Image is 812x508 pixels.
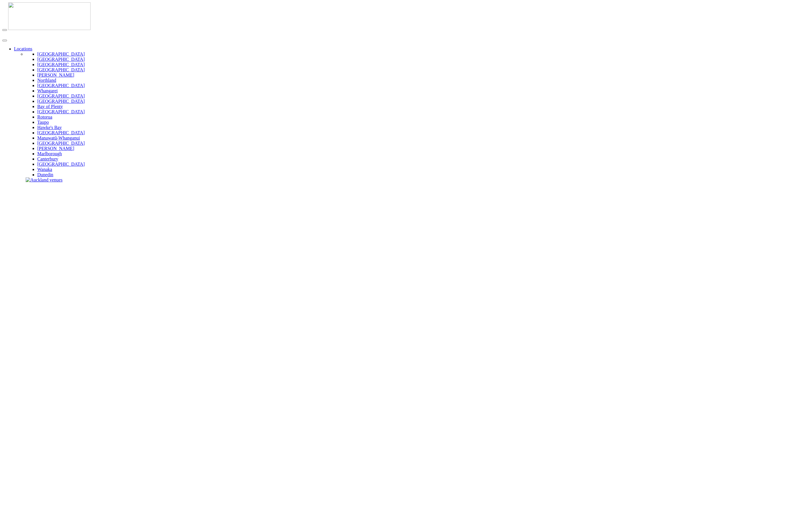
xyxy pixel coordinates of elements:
a: [PERSON_NAME] [37,73,74,77]
a: Manawatū-Whanganui [37,135,80,140]
a: Rotorua [37,114,52,119]
img: Auckland venues [26,177,63,183]
a: Marlborough [37,151,62,156]
a: Hawke's Bay [37,125,62,130]
a: [GEOGRAPHIC_DATA] [37,141,85,146]
a: Taupo [37,120,49,125]
a: Dunedin [37,172,53,177]
a: [GEOGRAPHIC_DATA] [37,57,85,62]
a: Northland [37,78,56,83]
a: Whangarei [37,88,58,93]
a: [PERSON_NAME] [37,146,74,151]
a: Wanaka [37,167,52,172]
a: [GEOGRAPHIC_DATA] [37,99,85,104]
img: new-zealand-venues-text.png [2,31,74,35]
a: Canterbury [37,156,58,161]
a: [GEOGRAPHIC_DATA] [37,52,85,57]
a: [GEOGRAPHIC_DATA] [37,94,85,98]
a: Locations [14,46,32,51]
img: nzv-logo.png [8,2,91,30]
a: [GEOGRAPHIC_DATA] [37,62,85,67]
a: Bay of Plenty [37,104,63,109]
a: [GEOGRAPHIC_DATA] [37,109,85,114]
a: [GEOGRAPHIC_DATA] [37,162,85,167]
a: [GEOGRAPHIC_DATA] [37,83,85,88]
a: [GEOGRAPHIC_DATA] [37,130,85,135]
a: [GEOGRAPHIC_DATA] [37,67,85,72]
